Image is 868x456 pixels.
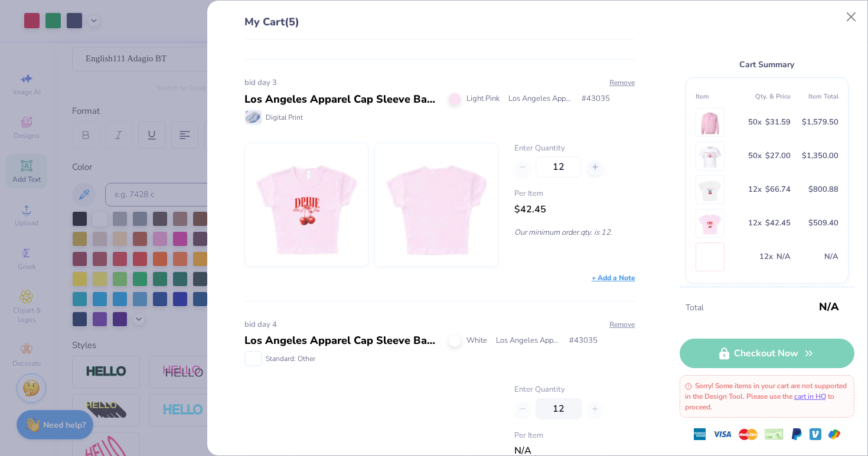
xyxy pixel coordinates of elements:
img: express [694,428,706,440]
img: Fresh Prints FP38 [699,142,722,170]
span: $1,579.50 [802,116,838,129]
span: N/A [824,250,838,264]
div: bid day 4 [244,319,635,331]
th: Item Total [791,87,838,106]
div: My Cart (5) [244,14,635,40]
span: 12 x [748,216,762,230]
div: Sorry! Some items in your cart are not supported in the Design Tool. Please use the to proceed. [680,375,854,418]
img: Standard: Other [246,352,261,365]
span: $509.40 [808,216,838,230]
span: $31.59 [765,116,791,129]
span: $800.88 [808,183,838,196]
img: Los Angeles Apparel 43035 [256,143,357,266]
span: N/A [819,296,839,317]
span: # 43035 [582,93,610,105]
span: White [466,335,487,347]
span: 12 x [748,183,762,196]
p: Our minimum order qty. is 12. [514,227,635,238]
div: Los Angeles Apparel Cap Sleeve Baby Rib Crop Top [244,91,440,107]
span: 12 x [759,250,773,264]
label: Enter Quantity [514,384,635,396]
img: Digital Print [246,111,261,124]
input: – – [536,156,582,178]
span: $1,350.00 [802,149,838,163]
a: cart in HQ [794,392,826,401]
div: Los Angeles Apparel Cap Sleeve Baby Rib Crop Top [244,333,440,349]
span: 50 x [748,116,762,129]
span: Digital Print [266,112,303,123]
div: bid day 3 [244,77,635,89]
img: Los Angeles Apparel 43035 [699,209,722,237]
th: Qty. & Price [743,87,791,106]
button: Remove [609,77,635,88]
button: Remove [609,319,635,330]
span: $42.45 [514,203,546,216]
span: $27.00 [765,149,791,163]
div: + Add a Note [592,273,635,283]
img: Venmo [810,428,821,440]
span: Los Angeles Apparel [508,93,573,105]
img: Paypal [791,428,802,440]
img: cheque [765,428,784,440]
img: Los Angeles Apparel 43035 [699,176,722,204]
button: Close [840,6,863,28]
span: N/A [776,250,791,264]
span: Total [686,301,815,314]
span: Per Item [514,188,635,200]
span: # 43035 [569,335,598,347]
span: Per Item [514,430,635,442]
input: – – [536,398,582,419]
th: Item [696,87,743,106]
span: Standard: Other [266,353,315,364]
span: Light Pink [466,93,500,105]
img: visa [713,425,732,444]
img: Los Angeles Apparel 43035 [386,143,487,266]
span: $42.45 [765,216,791,230]
label: Enter Quantity [514,143,635,155]
img: Gildan G180 [699,109,722,136]
span: 50 x [748,149,762,163]
span: Los Angeles Apparel [496,335,560,347]
span: $66.74 [765,183,791,196]
img: master-card [739,425,758,444]
div: Cart Summary [686,58,849,71]
img: GPay [828,428,840,440]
